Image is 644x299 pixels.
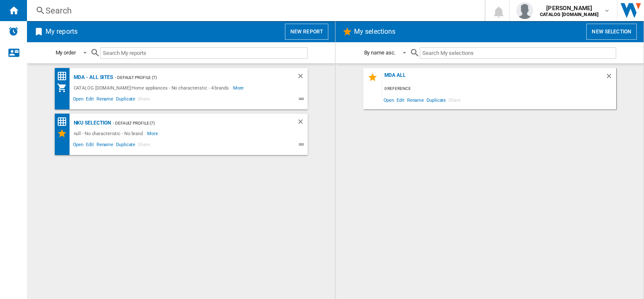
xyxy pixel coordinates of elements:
[57,83,72,93] div: My Assortment
[297,72,308,83] div: Delete
[137,141,151,151] span: Share
[540,4,598,12] span: [PERSON_NAME]
[137,95,151,105] span: Share
[233,83,245,93] span: More
[72,141,85,151] span: Open
[364,49,396,56] div: By name asc.
[382,84,616,94] div: 0 reference
[57,117,72,127] div: Price Matrix
[115,141,137,151] span: Duplicate
[72,72,113,83] div: MDA - All sites
[586,24,637,40] button: New selection
[100,47,308,59] input: Search My reports
[115,95,137,105] span: Duplicate
[85,95,95,105] span: Edit
[395,94,406,106] span: Edit
[147,128,159,139] span: More
[57,128,72,139] div: My Selections
[95,95,115,105] span: Rename
[111,118,279,128] div: - Default profile (7)
[516,2,533,19] img: profile.jpg
[352,24,397,40] h2: My selections
[72,118,111,128] div: NKU selection
[95,141,115,151] span: Rename
[382,94,396,106] span: Open
[285,24,328,40] button: New report
[72,95,85,105] span: Open
[8,26,19,36] img: alerts-logo.svg
[44,24,79,40] h2: My reports
[72,83,233,93] div: CATALOG [DOMAIN_NAME]:Home appliances - No characteristic - 4 brands
[85,141,95,151] span: Edit
[46,5,463,16] div: Search
[540,12,598,17] b: CATALOG [DOMAIN_NAME]
[425,94,447,106] span: Duplicate
[447,94,462,106] span: Share
[605,72,616,84] div: Delete
[297,118,308,128] div: Delete
[57,71,72,82] div: Price Matrix
[113,72,279,83] div: - Default profile (7)
[72,128,148,139] div: null - No characteristic - No brand
[406,94,425,106] span: Rename
[56,49,76,56] div: My order
[382,72,605,84] div: MDA All
[420,47,616,59] input: Search My selections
